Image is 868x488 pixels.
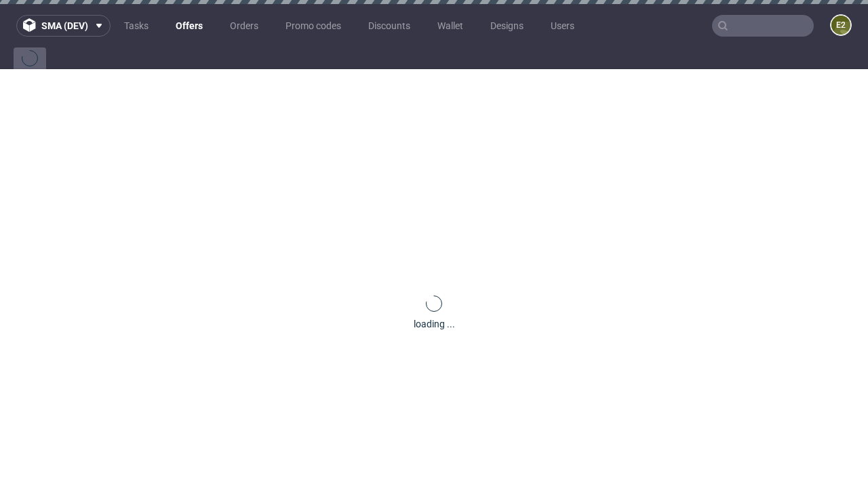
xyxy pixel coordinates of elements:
a: Discounts [360,15,418,37]
div: loading ... [414,317,455,331]
a: Designs [482,15,532,37]
figcaption: e2 [831,16,850,35]
a: Tasks [116,15,157,37]
button: sma (dev) [16,15,111,37]
a: Orders [222,15,267,37]
a: Promo codes [277,15,349,37]
a: Offers [167,15,211,37]
span: sma (dev) [41,21,88,30]
a: Users [542,15,583,37]
a: Wallet [429,15,471,37]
